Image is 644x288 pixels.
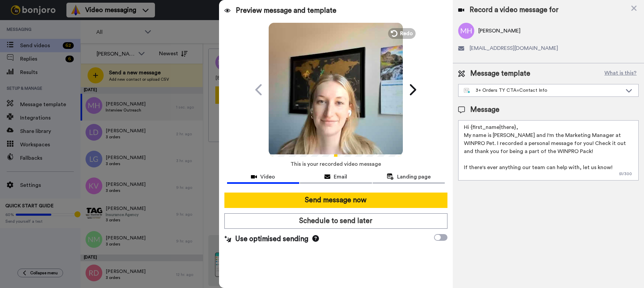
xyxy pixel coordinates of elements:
[464,87,622,94] div: 3+ Orders TY CTA=Contact Info
[235,234,308,244] span: Use optimised sending
[470,69,530,79] span: Message template
[458,120,639,181] textarea: Hi {first_name|there}, My name is [PERSON_NAME] and I'm the Marketing Manager at WINPRO Pet. I re...
[470,44,558,52] span: [EMAIL_ADDRESS][DOMAIN_NAME]
[260,173,275,181] span: Video
[602,69,639,79] button: What is this?
[224,193,447,208] button: Send message now
[397,173,431,181] span: Landing page
[470,105,499,115] span: Message
[290,157,381,171] span: This is your recorded video message
[334,173,347,181] span: Email
[464,88,470,93] img: nextgen-template.svg
[224,213,447,229] button: Schedule to send later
